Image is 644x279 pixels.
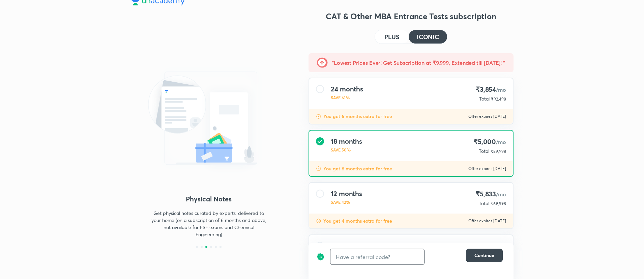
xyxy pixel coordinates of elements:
[331,242,360,250] h4: 9 months
[468,166,506,171] p: Offer expires [DATE]
[331,147,362,153] p: SAVE 50%
[331,85,363,93] h4: 24 months
[479,200,489,207] p: Total
[491,201,506,206] span: ₹69,998
[317,249,325,265] img: discount
[331,94,363,101] p: SAVE 61%
[496,86,506,93] span: /mo
[316,114,321,119] img: discount
[384,34,399,40] h4: PLUS
[331,190,362,198] h4: 12 months
[323,165,392,172] p: You get 6 months extra for free
[375,30,409,44] button: PLUS
[417,34,439,40] h4: ICONIC
[130,194,287,204] h4: Physical Notes
[309,11,514,22] h3: CAT & Other MBA Entrance Tests subscription
[330,249,424,265] input: Have a referral code?
[323,218,392,224] p: You get 4 months extra for free
[475,85,506,94] h4: ₹3,854
[475,190,506,199] h4: ₹5,833
[468,218,506,224] p: Offer expires [DATE]
[150,210,267,238] p: Get physical notes curated by experts, delivered to your home (on a subscription of 6 months and ...
[331,199,362,205] p: SAVE 42%
[479,95,490,102] p: Total
[476,242,506,251] h4: ₹7,222
[496,138,506,145] span: /mo
[496,191,506,198] span: /mo
[491,96,506,102] span: ₹92,498
[130,59,287,177] img: LMP_2_7b8126245a.svg
[332,59,505,67] h5: "Lowest Prices Ever! Get Subscription at ₹9,999, Extended till [DATE]! "
[473,137,506,146] h4: ₹5,000
[316,166,321,171] img: discount
[323,113,392,120] p: You get 6 months extra for free
[474,252,494,259] span: Continue
[466,249,503,262] button: Continue
[317,57,328,68] img: -
[331,137,362,145] h4: 18 months
[409,30,447,44] button: ICONIC
[479,148,489,155] p: Total
[491,149,506,154] span: ₹89,998
[496,243,506,250] span: /mo
[468,114,506,119] p: Offer expires [DATE]
[316,218,321,224] img: discount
